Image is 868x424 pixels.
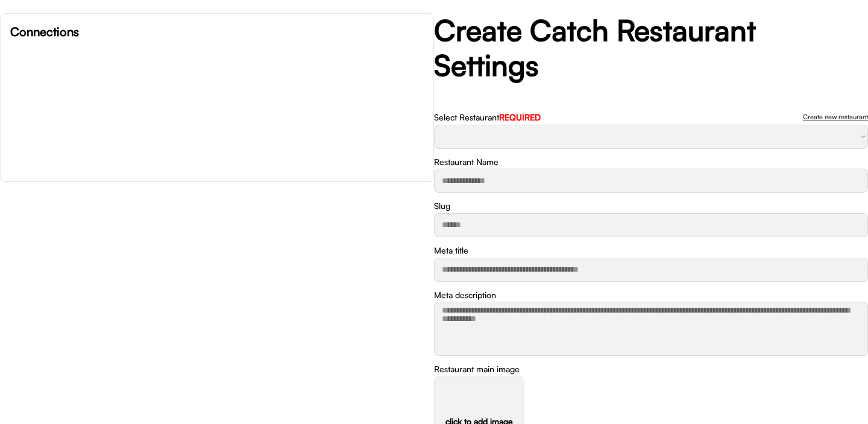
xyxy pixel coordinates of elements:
[434,245,468,257] div: Meta title
[10,23,424,40] h6: Connections
[803,114,868,120] div: Create new restaurant
[434,363,520,375] div: Restaurant main image
[434,111,541,123] div: Select Restaurant
[434,200,450,212] div: Slug
[434,289,496,301] div: Meta description
[499,112,541,122] font: REQUIRED
[434,13,868,83] h2: Create Catch Restaurant Settings
[434,156,498,168] div: Restaurant Name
